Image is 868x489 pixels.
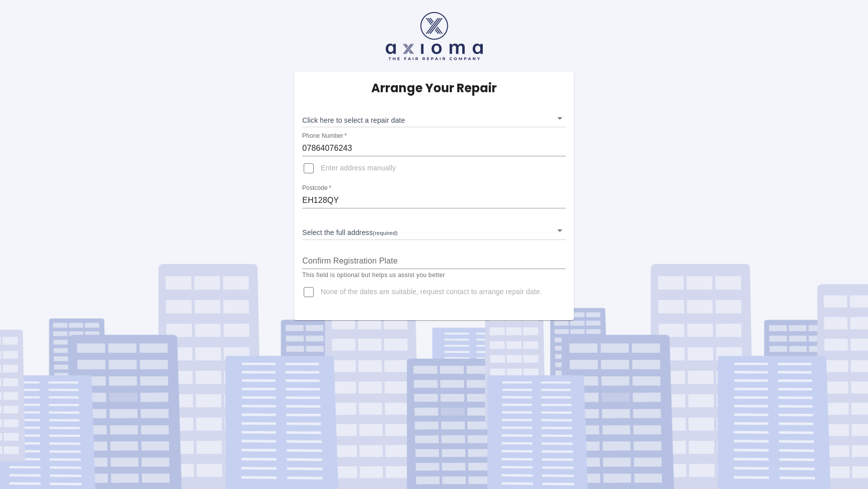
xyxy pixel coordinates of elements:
span: Enter address manually [321,163,396,173]
span: None of the dates are suitable, request contact to arrange repair date. [321,287,542,297]
img: axioma [386,12,483,60]
label: Postcode [302,184,331,192]
h5: Arrange Your Repair [371,80,497,96]
p: This field is optional but helps us assist you better [302,271,565,281]
label: Phone Number [302,132,347,140]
